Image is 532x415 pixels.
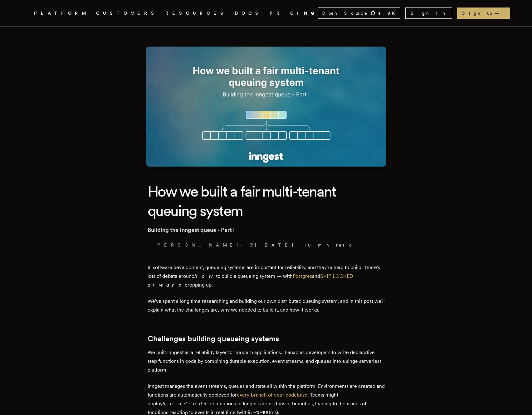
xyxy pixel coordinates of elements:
p: · · [148,242,385,248]
em: hundreds [163,401,210,407]
a: every branch of your codebase [237,392,307,398]
p: We've spent a long time researching and building our own distributed queuing system, and in this ... [148,297,385,314]
p: Building the Inngest queue - Part I [148,226,385,234]
p: In software development, queueing systems are important for reliability, and they're hard to buil... [148,263,385,289]
img: Featured image for How we built a fair multi-tenant queuing system blog post [146,47,386,167]
span: Open Source [322,10,368,16]
a: Sign up [457,7,510,19]
a: DOCS [235,9,262,17]
span: 4.8 K [378,10,399,16]
span: 10 min read [305,242,353,248]
span: → [495,10,505,16]
button: RESOURCES [165,9,227,17]
button: PLATFORM [34,9,89,17]
a: Sign In [405,7,452,19]
a: [PERSON_NAME] [148,242,239,248]
a: PRICING [270,9,318,17]
p: We built Inngest as a reliability layer for modern applications. It enables developers to write d... [148,348,385,374]
em: always [148,282,185,288]
span: [DATE] [250,242,294,248]
em: how [194,273,216,279]
h2: Challenges building queueing systems [148,334,385,343]
a: Postgres [293,273,312,279]
h1: How we built a fair multi-tenant queuing system [148,182,385,221]
a: SKIP LOCKED [320,273,353,279]
a: CUSTOMERS [96,9,158,17]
